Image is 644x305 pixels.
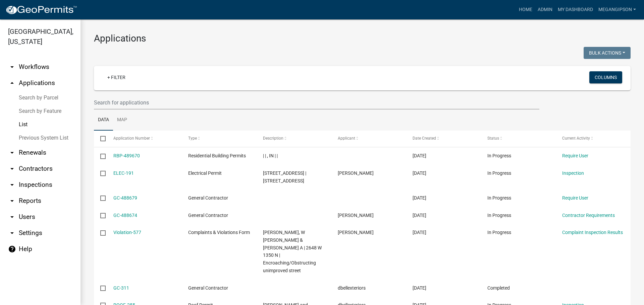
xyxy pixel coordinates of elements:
i: help [8,245,16,253]
a: Map [113,109,131,131]
i: arrow_drop_down [8,63,16,71]
a: Inspection [562,170,584,176]
span: 10/06/2025 [413,230,426,235]
datatable-header-cell: Type [181,131,256,147]
span: General Contractor [188,285,228,291]
span: In Progress [487,170,511,176]
span: Complaints & Violations Form [188,230,250,235]
a: Data [94,109,113,131]
i: arrow_drop_down [8,197,16,205]
a: Home [516,3,535,16]
button: Columns [589,71,622,83]
span: dbellexteriors [338,285,366,291]
h3: Applications [94,33,631,44]
a: + Filter [102,71,131,83]
a: Require User [562,153,588,158]
a: GC-488679 [113,195,137,201]
span: General Contractor [188,195,228,201]
a: GC-488674 [113,213,137,218]
span: 10/08/2025 [413,153,426,158]
span: Status [487,136,499,141]
span: 13715 S Deer Creek Ave | 13715 S DEER CREEK AVE [263,170,306,183]
a: Contractor Requirements [562,213,615,218]
datatable-header-cell: Current Activity [556,131,631,147]
span: Description [263,136,283,141]
datatable-header-cell: Application Number [107,131,181,147]
span: Electrical Permit [188,170,222,176]
span: Application Number [113,136,150,141]
span: Type [188,136,197,141]
a: RBP-489670 [113,153,140,158]
span: In Progress [487,153,511,158]
datatable-header-cell: Date Created [406,131,481,147]
datatable-header-cell: Applicant [331,131,406,147]
a: My Dashboard [555,3,596,16]
a: Complaint Inspection Results [562,230,623,235]
span: In Progress [487,230,511,235]
i: arrow_drop_down [8,149,16,157]
span: 10/06/2025 [413,195,426,201]
span: Brooklyn Thomas [338,230,374,235]
span: 10/07/2025 [413,170,426,176]
i: arrow_drop_down [8,181,16,189]
span: Current Activity [562,136,590,141]
a: ELEC-191 [113,170,134,176]
span: Completed [487,285,510,291]
span: 10/06/2025 [413,213,426,218]
datatable-header-cell: Description [257,131,331,147]
i: arrow_drop_down [8,229,16,237]
span: 10/06/2025 [413,285,426,291]
span: | | , IN | | [263,153,278,158]
span: Applicant [338,136,355,141]
span: Coffing, W Chris & Denise A | 2648 W 1350 N | Encroaching/Obstructing unimproved street [263,230,322,273]
datatable-header-cell: Select [94,131,107,147]
datatable-header-cell: Status [481,131,556,147]
i: arrow_drop_up [8,79,16,87]
span: Katie Klineman [338,213,374,218]
i: arrow_drop_down [8,213,16,221]
a: Violation-577 [113,230,141,235]
a: Require User [562,195,588,201]
i: arrow_drop_down [8,165,16,173]
span: General Contractor [188,213,228,218]
input: Search for applications [94,96,539,109]
a: GC-311 [113,285,129,291]
span: In Progress [487,213,511,218]
span: Wesley Allen Wiggs [338,170,374,176]
span: Residential Building Permits [188,153,246,158]
a: megangipson [596,3,639,16]
a: Admin [535,3,555,16]
span: Date Created [413,136,436,141]
button: Bulk Actions [584,47,631,59]
span: In Progress [487,195,511,201]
